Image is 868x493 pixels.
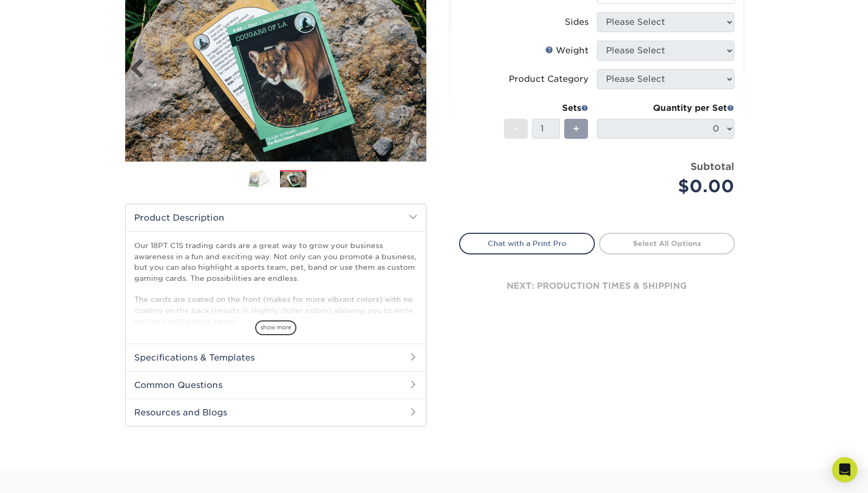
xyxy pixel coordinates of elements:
[280,172,306,188] img: Trading Cards 02
[126,371,426,399] h2: Common Questions
[605,174,734,199] div: $0.00
[134,240,417,326] p: Our 18PT C1S trading cards are a great way to grow your business awareness in a fun and exciting ...
[126,204,426,231] h2: Product Description
[255,320,296,335] span: show more
[514,121,518,137] span: -
[459,254,735,318] div: next: production times & shipping
[832,457,857,482] div: Open Intercom Messenger
[245,169,271,188] img: Trading Cards 01
[597,102,734,115] div: Quantity per Set
[599,233,735,254] a: Select All Options
[126,344,426,371] h2: Specifications & Templates
[504,102,589,115] div: Sets
[690,160,734,172] strong: Subtotal
[573,121,580,137] span: +
[459,233,595,254] a: Chat with a Print Pro
[565,16,589,29] div: Sides
[509,73,589,86] div: Product Category
[545,44,589,57] div: Weight
[126,399,426,426] h2: Resources and Blogs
